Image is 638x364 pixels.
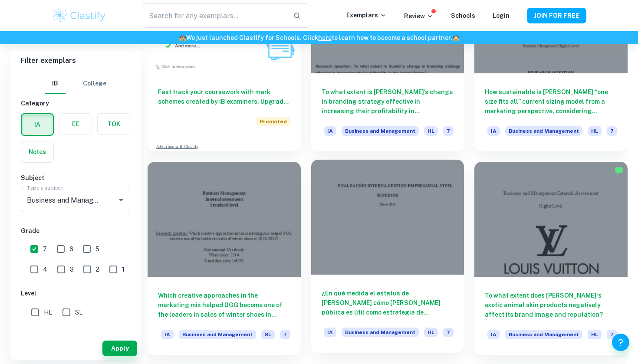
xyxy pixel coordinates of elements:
[21,289,130,298] h6: Level
[115,194,127,206] button: Open
[158,291,290,319] h6: Which creative approaches in the marketing mix helped UGG become one of the leaders in sales of w...
[156,144,198,150] a: Advertise with Clastify
[424,126,438,136] span: HL
[256,117,290,126] span: Promoted
[588,126,602,136] span: HL
[52,7,107,24] img: Clastify logo
[342,126,419,136] span: Business and Management
[43,244,47,254] span: 7
[21,173,130,183] h6: Subject
[21,226,130,236] h6: Grade
[443,126,454,136] span: 7
[158,87,290,106] h6: Fast track your coursework with mark schemes created by IB examiners. Upgrade now
[21,98,130,108] h6: Category
[607,126,617,136] span: 7
[324,126,336,136] span: IA
[342,328,419,337] span: Business and Management
[10,49,141,73] h6: Filter exemplars
[2,33,636,43] h6: We just launched Clastify for Schools. Click to learn how to become a school partner.
[322,87,454,116] h6: To what extent is [PERSON_NAME]’s change in branding strategy effective in increasing their profi...
[59,114,92,134] button: EE
[607,330,617,339] span: 7
[45,73,106,94] div: Filter type choice
[102,341,137,356] button: Apply
[311,162,464,354] a: ¿En qué medida el estatus de [PERSON_NAME] cómo [PERSON_NAME] pública es útil como estrategia de ...
[451,12,475,19] a: Schools
[404,11,434,21] p: Review
[179,330,256,339] span: Business and Management
[474,162,628,354] a: To what extent does [PERSON_NAME]‘s exotic animal skin products negatively affect its brand image...
[21,331,130,341] h6: Session
[612,334,629,351] button: Help and Feedback
[22,114,53,135] button: IA
[452,34,460,41] span: 🏫
[527,8,586,23] button: JOIN FOR FREE
[505,126,582,136] span: Business and Management
[70,265,74,274] span: 3
[122,265,125,274] span: 1
[324,328,336,337] span: IA
[505,330,582,339] span: Business and Management
[148,162,301,354] a: Which creative approaches in the marketing mix helped UGG become one of the leaders in sales of w...
[261,330,275,339] span: SL
[96,265,99,274] span: 2
[322,289,454,317] h6: ¿En qué medida el estatus de [PERSON_NAME] cómo [PERSON_NAME] pública es útil como estrategia de ...
[45,73,66,94] button: IB
[588,330,602,339] span: HL
[21,141,53,162] button: Notes
[69,244,73,254] span: 6
[44,308,52,317] span: HL
[318,34,332,41] a: here
[487,126,500,136] span: IA
[280,330,290,339] span: 7
[143,3,286,28] input: Search for any exemplars...
[179,34,186,41] span: 🏫
[161,330,174,339] span: IA
[98,114,130,134] button: TOK
[493,12,510,19] a: Login
[485,291,617,319] h6: To what extent does [PERSON_NAME]‘s exotic animal skin products negatively affect its brand image...
[487,330,500,339] span: IA
[27,184,63,191] label: Type a subject
[43,265,47,274] span: 4
[615,166,623,175] img: Marked
[485,87,617,116] h6: How sustainable is [PERSON_NAME] “one size fits all” current sizing model from a marketing perspe...
[443,328,454,337] span: 7
[95,244,99,254] span: 5
[75,308,82,317] span: SL
[346,10,387,20] p: Exemplars
[424,328,438,337] span: HL
[83,73,106,94] button: College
